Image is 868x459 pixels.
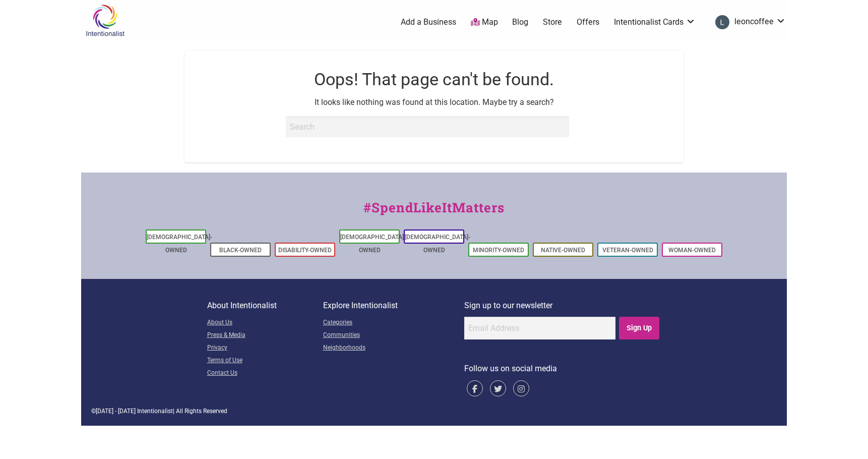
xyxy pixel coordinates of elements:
span: Intentionalist [137,408,173,415]
p: It looks like nothing was found at this location. Maybe try a search? [212,96,656,109]
a: Disability-Owned [278,247,332,254]
p: Explore Intentionalist [323,299,464,312]
a: Native-Owned [541,247,585,254]
a: Woman-Owned [668,247,716,254]
input: Search [286,117,569,137]
a: Minority-Owned [473,247,524,254]
a: Add a Business [401,17,456,28]
a: Offers [577,17,599,28]
h1: Oops! That page can't be found. [212,68,656,92]
a: Privacy [207,342,323,355]
p: Sign up to our newsletter [464,299,661,312]
a: Contact Us [207,367,323,380]
div: © | All Rights Reserved [91,407,777,416]
a: Press & Media [207,329,323,342]
input: Email Address [464,317,615,339]
a: [DEMOGRAPHIC_DATA]-Owned [147,234,212,254]
a: Veteran-Owned [602,247,653,254]
a: Blog [512,17,528,28]
a: Black-Owned [219,247,262,254]
a: leoncoffee [710,13,786,31]
a: Terms of Use [207,355,323,367]
input: Sign Up [619,317,660,339]
a: About Us [207,317,323,329]
p: Follow us on social media [464,362,661,375]
a: Map [471,17,498,28]
a: Intentionalist Cards [614,17,696,28]
span: [DATE] - [DATE] [96,408,136,415]
a: Store [543,17,562,28]
a: [DEMOGRAPHIC_DATA]-Owned [340,234,406,254]
a: [DEMOGRAPHIC_DATA]-Owned [405,234,470,254]
a: Categories [323,317,464,329]
div: #SpendLikeItMatters [81,198,787,227]
p: About Intentionalist [207,299,323,312]
a: Communities [323,329,464,342]
img: Intentionalist [81,4,129,37]
a: Neighborhoods [323,342,464,355]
